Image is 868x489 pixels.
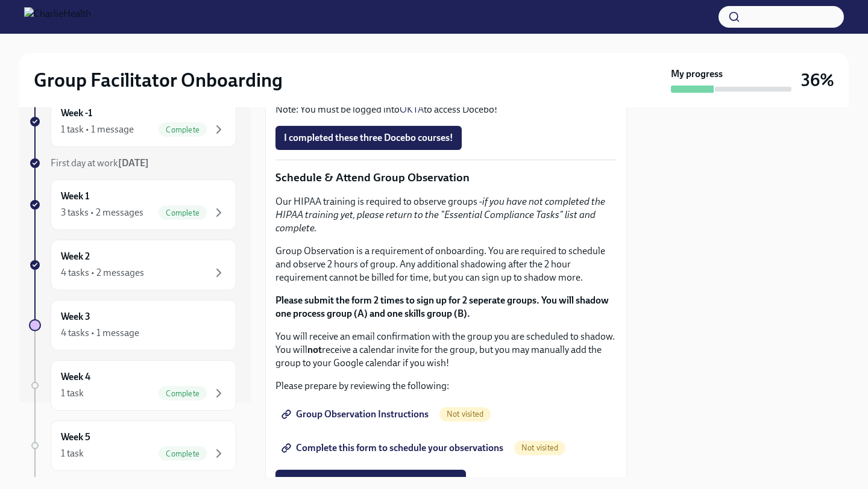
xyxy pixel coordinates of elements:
[34,68,283,92] h2: Group Facilitator Onboarding
[275,196,605,234] em: if you have not completed the HIPAA training yet, please return to the "Essential Compliance Task...
[275,436,512,460] a: Complete this form to schedule your observations
[307,344,322,355] strong: not
[400,104,424,115] a: OKTA
[439,410,491,419] span: Not visited
[29,96,236,147] a: Week -11 task • 1 messageComplete
[275,170,617,185] p: Schedule & Attend Group Observation
[284,408,429,420] span: Group Observation Instructions
[61,447,84,460] div: 1 task
[275,126,462,150] button: I completed these three Docebo courses!
[61,250,90,263] h6: Week 2
[159,125,207,134] span: Complete
[29,157,236,170] a: First day at work[DATE]
[29,420,236,471] a: Week 51 taskComplete
[284,442,503,454] span: Complete this form to schedule your observations
[51,157,149,169] span: First day at work
[514,443,565,452] span: Not visited
[275,379,617,393] p: Please prepare by reviewing the following:
[275,195,617,235] p: Our HIPAA training is required to observe groups -
[801,69,834,91] h3: 36%
[61,190,89,203] h6: Week 1
[671,67,723,81] strong: My progress
[61,107,92,120] h6: Week -1
[29,179,236,230] a: Week 13 tasks • 2 messagesComplete
[29,300,236,350] a: Week 34 tasks • 1 message
[61,326,139,340] div: 4 tasks • 1 message
[61,370,90,384] h6: Week 4
[61,310,90,323] h6: Week 3
[61,431,90,444] h6: Week 5
[61,206,143,219] div: 3 tasks • 2 messages
[61,387,84,400] div: 1 task
[275,294,609,319] strong: Please submit the form 2 times to sign up for 2 seperate groups. You will shadow one process grou...
[61,266,144,279] div: 4 tasks • 2 messages
[275,330,617,370] p: You will receive an email confirmation with the group you are scheduled to shadow. You will recei...
[29,360,236,411] a: Week 41 taskComplete
[159,208,207,217] span: Complete
[159,449,207,458] span: Complete
[275,103,617,116] p: Note: You must be logged into to access Docebo!
[159,389,207,398] span: Complete
[118,157,149,169] strong: [DATE]
[275,402,437,426] a: Group Observation Instructions
[24,7,91,26] img: CharlieHealth
[284,476,458,488] span: I attended TWO group observation hours!
[29,240,236,290] a: Week 24 tasks • 2 messages
[275,244,617,284] p: Group Observation is a requirement of onboarding. You are required to schedule and observe 2 hour...
[61,123,134,136] div: 1 task • 1 message
[284,132,453,144] span: I completed these three Docebo courses!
